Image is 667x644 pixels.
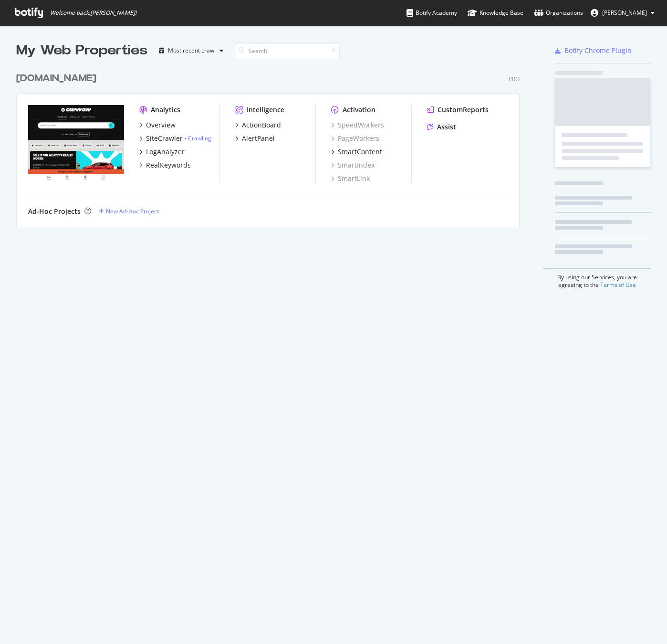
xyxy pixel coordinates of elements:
a: Crawling [188,134,211,142]
button: Most recent crawl [155,43,227,58]
div: Analytics [151,105,180,115]
div: Most recent crawl [168,48,216,53]
div: Ad-Hoc Projects [28,207,81,216]
a: AlertPanel [235,134,275,143]
a: SmartContent [331,147,382,157]
div: Organizations [534,8,583,18]
a: LogAnalyzer [139,147,185,157]
a: New Ad-Hoc Project [99,207,159,215]
div: LogAnalyzer [146,147,185,157]
a: PageWorkers [331,134,379,143]
div: Intelligence [247,105,284,115]
span: Welcome back, [PERSON_NAME] ! [50,9,136,17]
div: [DOMAIN_NAME] [16,72,96,85]
input: Search [235,42,340,59]
a: SpeedWorkers [331,120,384,130]
div: grid [16,60,527,227]
a: SiteCrawler- Crawling [139,134,211,143]
span: Dan Mazzei [602,9,647,17]
a: ActionBoard [235,120,281,130]
div: Overview [146,120,176,130]
div: New Ad-Hoc Project [106,207,159,215]
div: Pro [509,75,520,83]
div: Botify Academy [406,8,457,18]
div: My Web Properties [16,41,147,60]
div: Knowledge Base [468,8,523,18]
div: Assist [437,122,456,132]
a: CustomReports [427,105,489,115]
button: [PERSON_NAME] [583,5,662,21]
div: RealKeywords [146,160,191,170]
a: RealKeywords [139,160,191,170]
a: Terms of Use [600,281,636,289]
a: [DOMAIN_NAME] [16,72,100,85]
div: Botify Chrome Plugin [564,46,632,55]
a: SmartIndex [331,160,375,170]
a: Botify Chrome Plugin [555,46,632,55]
div: By using our Services, you are agreeing to the [543,268,651,289]
div: ActionBoard [242,120,281,130]
img: www.carwow.co.uk [28,105,124,182]
div: SiteCrawler [146,134,183,143]
a: SmartLink [331,174,370,183]
a: Assist [427,122,456,132]
a: Overview [139,120,176,130]
div: - [185,134,211,142]
div: AlertPanel [242,134,275,143]
div: SmartContent [338,147,382,157]
div: Activation [343,105,375,115]
div: CustomReports [438,105,489,115]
